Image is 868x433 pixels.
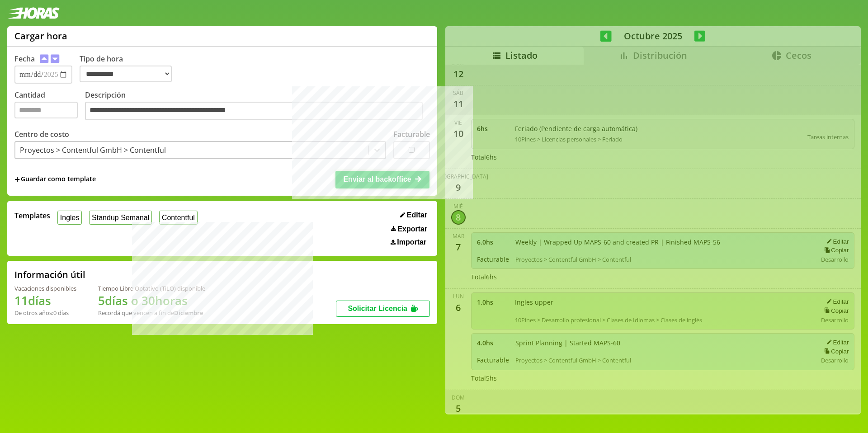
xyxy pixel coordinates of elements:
div: Recordá que vencen a fin de [98,309,205,317]
b: Diciembre [174,309,203,317]
span: Enviar al backoffice [343,175,411,183]
label: Cantidad [14,90,85,123]
h1: Cargar hora [14,30,67,42]
button: Contentful [159,211,198,225]
span: Exportar [397,225,427,233]
div: Vacaciones disponibles [14,284,76,292]
button: Exportar [388,225,430,234]
span: Solicitar Licencia [348,305,407,312]
div: Tiempo Libre Optativo (TiLO) disponible [98,284,205,292]
span: + [14,174,20,184]
span: Editar [407,211,427,219]
div: De otros años: 0 días [14,309,76,317]
select: Tipo de hora [80,66,172,82]
label: Descripción [85,90,430,123]
label: Centro de costo [14,129,69,139]
div: Proyectos > Contentful GmbH > Contentful [20,145,166,155]
textarea: Descripción [85,102,423,121]
span: Templates [14,211,50,221]
h1: 11 días [14,292,76,309]
label: Fecha [14,54,35,64]
input: Cantidad [14,102,78,118]
button: Enviar al backoffice [335,171,429,188]
label: Facturable [393,129,430,139]
span: Importar [397,238,426,246]
button: Standup Semanal [89,211,152,225]
label: Tipo de hora [80,54,179,84]
span: +Guardar como template [14,174,96,184]
img: logotipo [7,7,60,19]
h2: Información útil [14,268,85,281]
button: Solicitar Licencia [336,301,430,317]
button: Ingles [57,211,82,225]
button: Editar [397,211,430,220]
h1: 5 días o 30 horas [98,292,205,309]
